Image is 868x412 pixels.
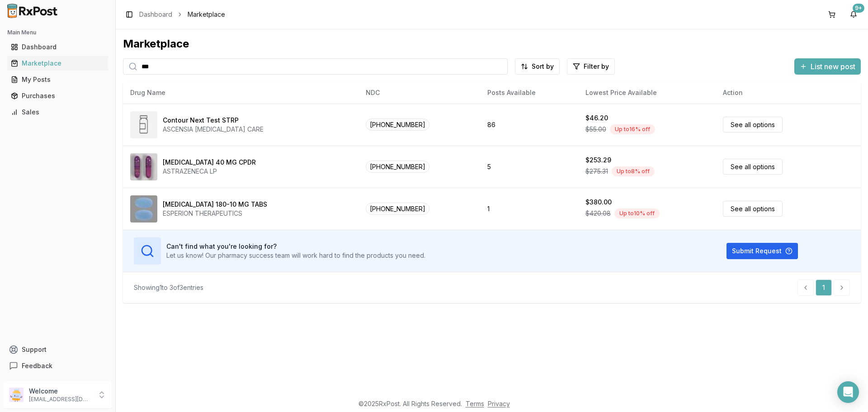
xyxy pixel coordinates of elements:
a: Dashboard [7,39,108,55]
button: Dashboard [4,40,112,54]
div: $253.29 [585,156,611,165]
span: [PHONE_NUMBER] [366,203,429,215]
div: Sales [11,108,104,117]
span: List new post [811,61,855,72]
span: $275.31 [585,167,608,176]
a: My Posts [7,71,108,88]
img: Nexlizet 180-10 MG TABS [130,195,157,223]
div: Marketplace [11,59,104,68]
div: Contour Next Test STRP [163,116,239,125]
div: Purchases [11,91,104,100]
img: User avatar [9,388,24,402]
th: Posts Available [480,82,578,104]
div: $46.20 [585,114,608,123]
span: Filter by [584,62,609,71]
div: Up to 16 % off [610,124,655,134]
nav: pagination [797,279,850,296]
a: 1 [816,279,832,296]
button: Purchases [4,89,112,103]
button: Submit Request [726,243,798,259]
a: See all options [723,117,783,133]
button: Feedback [4,358,112,374]
a: Purchases [7,88,108,104]
div: Up to 8 % off [612,166,655,176]
span: [PHONE_NUMBER] [366,118,429,131]
button: Marketplace [4,56,112,71]
button: Sales [4,105,112,119]
p: Welcome [29,387,92,396]
td: 1 [480,188,578,230]
button: Sort by [515,58,560,75]
span: $420.08 [585,209,611,218]
span: Sort by [532,62,554,71]
td: 86 [480,104,578,146]
div: 9+ [853,4,864,13]
a: Terms [466,400,484,407]
button: Filter by [567,58,615,75]
th: Drug Name [123,82,359,104]
div: Marketplace [123,37,861,51]
button: List new post [794,58,861,75]
h2: Main Menu [7,29,108,36]
h3: Can't find what you're looking for? [166,242,425,251]
span: [PHONE_NUMBER] [366,161,429,173]
span: $55.00 [585,125,606,134]
div: My Posts [11,75,104,84]
div: Dashboard [11,43,104,52]
a: Privacy [488,400,510,407]
img: NexIUM 40 MG CPDR [130,153,157,180]
th: Lowest Price Available [578,82,716,104]
img: RxPost Logo [4,4,61,18]
div: Showing 1 to 3 of 3 entries [134,283,203,292]
button: 9+ [846,7,861,22]
a: Dashboard [139,10,172,19]
img: Contour Next Test STRP [130,111,157,138]
div: Open Intercom Messenger [837,381,859,403]
div: $380.00 [585,198,612,207]
p: [EMAIL_ADDRESS][DOMAIN_NAME] [29,396,92,403]
button: My Posts [4,72,112,87]
div: ASCENSIA [MEDICAL_DATA] CARE [163,125,264,134]
th: NDC [359,82,480,104]
a: See all options [723,159,783,175]
a: Sales [7,104,108,120]
div: Up to 10 % off [614,208,660,218]
td: 5 [480,146,578,188]
button: Support [4,341,112,358]
nav: breadcrumb [139,10,225,19]
a: See all options [723,201,783,217]
div: ESPERION THERAPEUTICS [163,209,267,218]
p: Let us know! Our pharmacy success team will work hard to find the products you need. [166,251,425,260]
th: Action [716,82,861,104]
a: List new post [794,63,861,72]
div: [MEDICAL_DATA] 40 MG CPDR [163,158,256,167]
div: ASTRAZENECA LP [163,167,256,176]
span: Feedback [22,361,52,370]
div: [MEDICAL_DATA] 180-10 MG TABS [163,200,267,209]
span: Marketplace [188,10,225,19]
a: Marketplace [7,55,108,71]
